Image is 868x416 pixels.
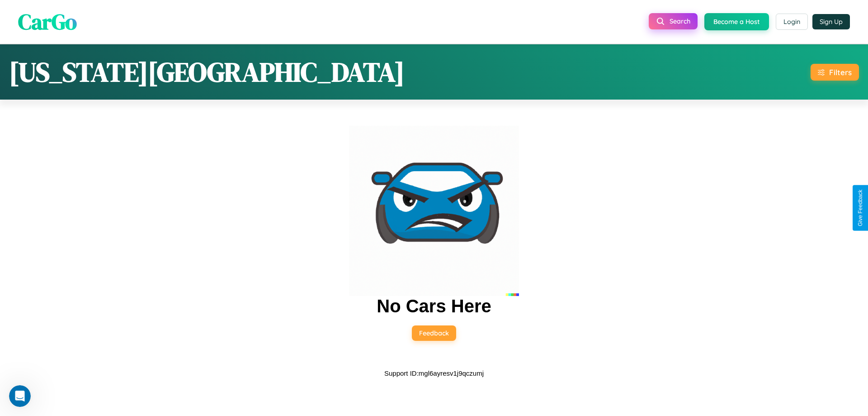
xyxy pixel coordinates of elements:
button: Search [649,13,698,29]
img: car [349,126,519,296]
div: Give Feedback [857,190,863,226]
div: Filters [829,67,852,77]
p: Support ID: mgl6ayresv1j9qczumj [384,367,484,379]
button: Become a Host [704,13,769,30]
h2: No Cars Here [377,296,491,316]
button: Filters [811,64,859,81]
span: CarGo [18,7,77,37]
button: Sign Up [812,14,850,29]
iframe: Intercom live chat [9,385,31,407]
button: Login [776,14,808,30]
span: Search [670,17,690,25]
h1: [US_STATE][GEOGRAPHIC_DATA] [9,53,405,91]
button: Feedback [412,325,456,341]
